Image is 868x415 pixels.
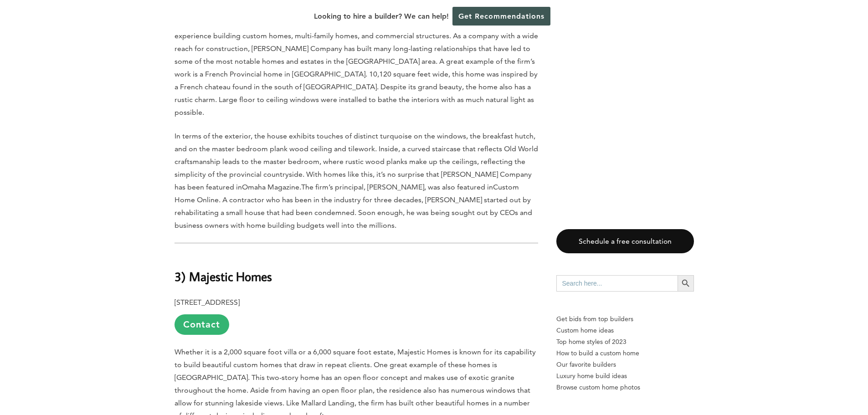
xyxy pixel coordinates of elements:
svg: Search [681,278,691,288]
a: Our favorite builders [556,359,694,370]
a: Browse custom home photos [556,382,694,393]
a: Top home styles of 2023 [556,336,694,348]
span: In terms of the exterior, the house exhibits touches of distinct turquoise on the windows, the br... [175,132,538,191]
b: 3) Majestic Homes [175,268,272,284]
a: Luxury home build ideas [556,370,694,382]
a: Schedule a free consultation [556,229,694,253]
span: Omaha Magazine. [242,183,301,191]
b: [STREET_ADDRESS] [175,298,240,307]
p: Get bids from top builders [556,313,694,325]
span: . A contractor who has been in the industry for three decades, [PERSON_NAME] started out by rehab... [175,195,532,230]
a: Custom home ideas [556,325,694,336]
a: How to build a custom home [556,348,694,359]
a: Get Recommendations [452,7,550,26]
input: Search here... [556,275,678,292]
span: The firm’s principal, [PERSON_NAME], was also featured in [301,183,493,191]
a: Contact [175,314,229,335]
